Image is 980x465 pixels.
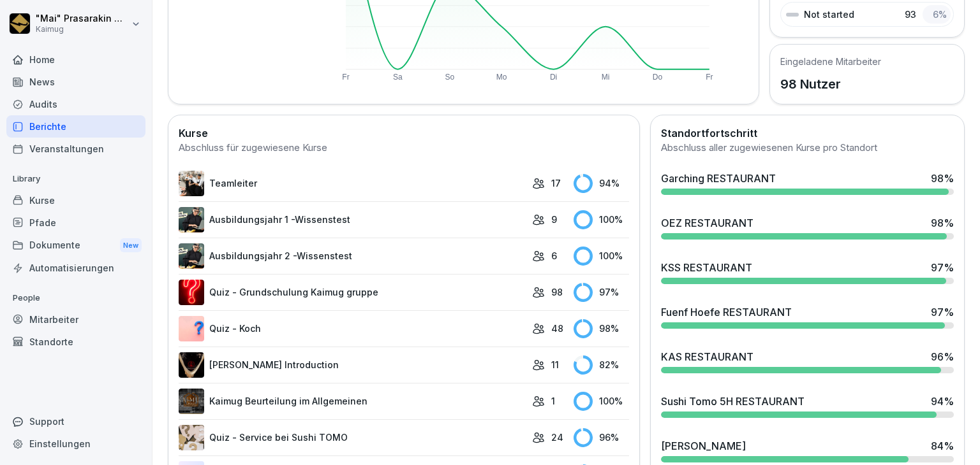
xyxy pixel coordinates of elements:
[574,283,628,302] div: 97 %
[923,5,951,24] div: 6 %
[179,243,204,269] img: kdhala7dy4uwpjq3l09r8r31.png
[661,125,954,141] h2: Standortfortschritt
[6,93,145,115] a: Audits
[342,73,349,82] text: Fr
[656,344,959,378] a: KAS RESTAURANT96%
[661,438,746,454] div: [PERSON_NAME]
[445,73,455,82] text: So
[6,71,145,93] a: News
[550,73,557,82] text: Di
[931,304,954,320] div: 97 %
[551,358,559,371] p: 11
[574,319,628,338] div: 98 %
[179,352,526,378] a: [PERSON_NAME] Introduction
[6,234,145,257] div: Dokumente
[179,141,629,155] div: Abschluss für zugewiesene Kurse
[780,75,881,94] p: 98 Nutzer
[602,73,610,82] text: Mi
[6,211,145,234] a: Pfade
[931,215,954,231] div: 98 %
[179,207,526,232] a: Ausbildungsjahr 1 -Wissenstest
[656,299,959,334] a: Fuenf Hoefe RESTAURANT97%
[6,257,145,279] a: Automatisierungen
[706,73,713,82] text: Fr
[179,171,526,196] a: Teamleiter
[931,349,954,364] div: 96 %
[36,25,129,34] p: Kaimug
[804,8,854,21] p: Not started
[653,73,663,82] text: Do
[6,410,145,433] div: Support
[6,169,145,189] p: Library
[6,288,145,308] p: People
[120,238,142,253] div: New
[661,394,805,409] div: Sushi Tomo 5H RESTAURANT
[656,389,959,423] a: Sushi Tomo 5H RESTAURANT94%
[179,280,204,305] img: ima4gw5kbha2jc8jl1pti4b9.png
[179,425,526,450] a: Quiz - Service bei Sushi TOMO
[931,260,954,275] div: 97 %
[179,171,204,196] img: pytyph5pk76tu4q1kwztnixg.png
[661,260,752,275] div: KSS RESTAURANT
[6,138,145,160] a: Veranstaltungen
[574,392,628,411] div: 100 %
[931,394,954,409] div: 94 %
[661,215,754,231] div: OEZ RESTAURANT
[6,308,145,331] a: Mitarbeiter
[551,176,561,190] p: 17
[179,389,526,414] a: Kaimug Beurteilung im Allgemeinen
[179,389,204,414] img: vu7fopty42ny43mjush7cma0.png
[179,352,204,378] img: ejcw8pgrsnj3kwnpxq2wy9us.png
[551,213,557,226] p: 9
[656,255,959,289] a: KSS RESTAURANT97%
[574,174,628,193] div: 94 %
[179,316,204,341] img: t7brl8l3g3sjoed8o8dm9hn8.png
[574,247,628,266] div: 100 %
[179,125,629,141] h2: Kurse
[6,48,145,71] a: Home
[551,285,563,299] p: 98
[496,73,507,82] text: Mo
[661,141,954,155] div: Abschluss aller zugewiesenen Kurse pro Standort
[551,431,563,444] p: 24
[36,13,129,24] p: "Mai" Prasarakin Natechnanok
[551,249,557,262] p: 6
[179,207,204,232] img: m7c771e1b5zzexp1p9raqxk8.png
[931,171,954,186] div: 98 %
[179,316,526,341] a: Quiz - Koch
[905,8,916,21] p: 93
[6,331,145,353] a: Standorte
[179,280,526,305] a: Quiz - Grundschulung Kaimug gruppe
[6,189,145,211] a: Kurse
[661,349,754,364] div: KAS RESTAURANT
[6,115,145,138] a: Berichte
[179,425,204,450] img: pak566alvbcplycpy5gzgq7j.png
[393,73,403,82] text: Sa
[574,428,628,447] div: 96 %
[551,322,563,335] p: 48
[780,55,881,68] h5: Eingeladene Mitarbeiter
[656,210,959,245] a: OEZ RESTAURANT98%
[6,234,145,257] a: DokumenteNew
[574,355,628,375] div: 82 %
[661,171,776,186] div: Garching RESTAURANT
[656,166,959,200] a: Garching RESTAURANT98%
[574,210,628,229] div: 100 %
[179,243,526,269] a: Ausbildungsjahr 2 -Wissenstest
[931,438,954,454] div: 84 %
[551,394,555,408] p: 1
[661,304,792,320] div: Fuenf Hoefe RESTAURANT
[6,433,145,455] a: Einstellungen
